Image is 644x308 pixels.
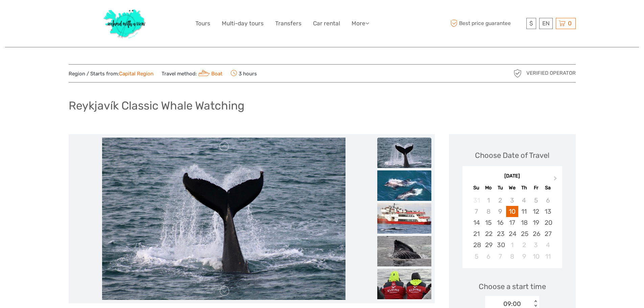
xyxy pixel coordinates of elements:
div: Choose Tuesday, October 7th, 2025 [494,251,506,262]
a: Boat [197,71,223,77]
img: 851eba09ce2a480188c6a808eeae7fdc_slider_thumbnail.jpeg [377,236,431,266]
span: Travel method: [162,69,223,78]
div: We [506,183,518,192]
div: Choose Wednesday, September 10th, 2025 [506,206,518,217]
div: Choose Monday, September 29th, 2025 [482,239,494,251]
img: 5014699b04624522a2903aa98f2f6c9d_main_slider.jpeg [102,138,345,300]
div: Tu [494,183,506,192]
div: Choose Thursday, October 9th, 2025 [518,251,530,262]
h1: Reykjavík Classic Whale Watching [69,99,244,113]
div: Not available Sunday, September 7th, 2025 [471,206,482,217]
div: Sa [542,183,554,192]
a: Capital Region [119,71,153,77]
div: Choose Sunday, September 14th, 2025 [471,217,482,228]
div: Choose Sunday, October 5th, 2025 [471,251,482,262]
div: month 2025-09 [464,195,560,262]
div: Not available Monday, September 1st, 2025 [482,195,494,206]
div: Th [518,183,530,192]
span: Best price guarantee [449,18,525,29]
div: Choose Tuesday, September 23rd, 2025 [494,228,506,239]
img: d2b0fbbba9304facb740466555ad4896_slider_thumbnail.jpeg [377,170,431,201]
a: More [352,19,369,28]
div: Choose Saturday, September 27th, 2025 [542,228,554,239]
div: Choose Friday, October 10th, 2025 [530,251,542,262]
div: Not available Wednesday, September 3rd, 2025 [506,195,518,206]
span: Verified Operator [526,70,576,77]
div: Choose Saturday, September 20th, 2025 [542,217,554,228]
img: d8f48891cd4942da89bb87045639ee3d_slider_thumbnail.jpeg [377,203,431,234]
div: Choose Thursday, September 11th, 2025 [518,206,530,217]
div: Not available Sunday, August 31st, 2025 [471,195,482,206]
div: Not available Tuesday, September 2nd, 2025 [494,195,506,206]
span: $ [529,20,533,27]
img: verified_operator_grey_128.png [512,68,523,79]
span: 3 hours [231,69,257,78]
div: Choose Thursday, September 18th, 2025 [518,217,530,228]
div: [DATE] [462,173,562,180]
div: Choose Sunday, September 28th, 2025 [471,239,482,251]
div: Choose Wednesday, September 17th, 2025 [506,217,518,228]
div: Su [471,183,482,192]
div: Choose Wednesday, October 8th, 2025 [506,251,518,262]
div: EN [539,18,553,29]
div: Choose Wednesday, October 1st, 2025 [506,239,518,251]
a: Tours [195,19,210,28]
div: Mo [482,183,494,192]
div: Choose Saturday, October 11th, 2025 [542,251,554,262]
img: d1bcbd15b5f74558ad3aacb7082456fe_slider_thumbnail.jpeg [377,269,431,299]
img: 5014699b04624522a2903aa98f2f6c9d_slider_thumbnail.jpeg [377,138,431,168]
div: Choose Tuesday, September 16th, 2025 [494,217,506,228]
div: Choose Friday, September 26th, 2025 [530,228,542,239]
div: Not available Saturday, September 6th, 2025 [542,195,554,206]
span: Region / Starts from: [69,70,153,77]
div: Not available Thursday, September 4th, 2025 [518,195,530,206]
div: Not available Monday, September 8th, 2025 [482,206,494,217]
div: Not available Tuesday, September 9th, 2025 [494,206,506,217]
div: Choose Sunday, September 21st, 2025 [471,228,482,239]
div: Choose Monday, September 22nd, 2025 [482,228,494,239]
div: Choose Saturday, September 13th, 2025 [542,206,554,217]
div: < > [533,300,539,307]
div: Choose Friday, September 12th, 2025 [530,206,542,217]
a: Transfers [275,19,302,28]
span: 0 [567,20,573,27]
div: Choose Thursday, October 2nd, 2025 [518,239,530,251]
a: Car rental [313,19,340,28]
div: Choose Monday, September 15th, 2025 [482,217,494,228]
div: Choose Thursday, September 25th, 2025 [518,228,530,239]
span: Choose a start time [479,281,546,292]
div: Choose Friday, September 19th, 2025 [530,217,542,228]
div: Choose Monday, October 6th, 2025 [482,251,494,262]
div: Choose Date of Travel [475,150,549,161]
button: Next Month [551,174,562,185]
div: Choose Tuesday, September 30th, 2025 [494,239,506,251]
div: Not available Friday, September 5th, 2025 [530,195,542,206]
div: Choose Wednesday, September 24th, 2025 [506,228,518,239]
div: Fr [530,183,542,192]
a: Multi-day tours [222,19,264,28]
div: Choose Friday, October 3rd, 2025 [530,239,542,251]
img: 1077-ca632067-b948-436b-9c7a-efe9894e108b_logo_big.jpg [100,5,149,42]
div: Choose Saturday, October 4th, 2025 [542,239,554,251]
